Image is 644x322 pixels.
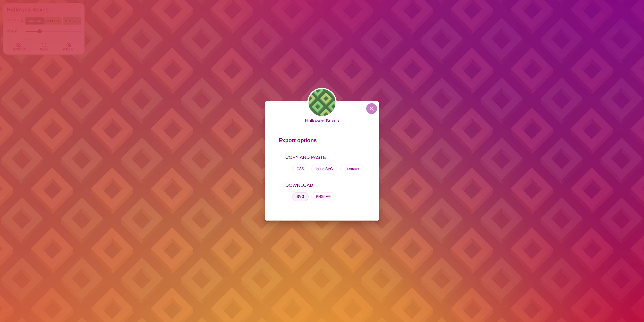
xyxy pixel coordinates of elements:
[305,117,339,124] p: Hollowed Boxes
[340,164,364,174] button: Illustrator
[285,154,365,161] p: COPY AND PASTE
[292,164,309,174] button: CSS
[292,192,309,201] button: SVG
[285,182,365,189] p: DOWNLOAD
[324,195,331,199] span: new
[279,135,365,148] p: Export options
[312,192,335,201] button: PNGnew
[311,164,337,174] button: Inline SVG
[307,88,337,117] img: alternating square donuts green pattern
